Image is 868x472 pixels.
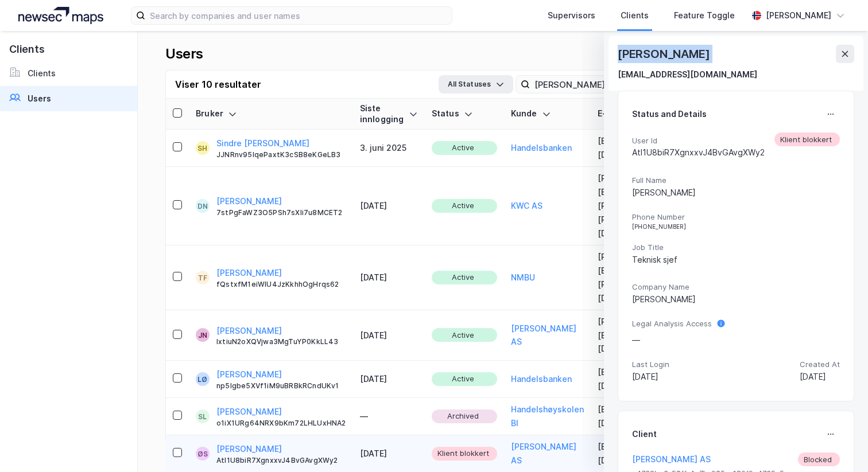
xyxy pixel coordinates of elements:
[165,45,203,63] div: Users
[216,280,346,289] div: fQstxfM1eiWlU4JzKkhhOgHrqs62
[216,419,346,428] div: o1iX1URg64NRX9bKm72LHLUxHNA2
[632,453,711,466] button: [PERSON_NAME] AS
[216,208,346,217] div: 7stPgFaWZ3O5PSh7sXIi7u8MCET2
[197,199,208,213] div: DN
[216,324,282,338] button: [PERSON_NAME]
[591,130,676,167] td: [EMAIL_ADDRESS][DOMAIN_NAME]
[353,167,425,245] td: [DATE]
[591,310,676,361] td: [PERSON_NAME][EMAIL_ADDRESS][DOMAIN_NAME]
[216,266,282,280] button: [PERSON_NAME]
[511,108,584,119] div: Kunde
[198,328,207,342] div: JN
[511,372,572,386] button: Handelsbanken
[197,372,207,386] div: LØ
[766,9,831,22] div: [PERSON_NAME]
[511,271,535,284] button: NMBU
[28,92,51,106] div: Users
[353,245,425,310] td: [DATE]
[632,292,840,306] div: [PERSON_NAME]
[18,7,103,24] img: logo.a4113a55bc3d86da70a041830d287a7e.svg
[511,440,584,467] button: [PERSON_NAME] AS
[28,67,56,80] div: Clients
[632,186,840,200] div: [PERSON_NAME]
[632,243,840,252] span: Job Title
[632,175,840,185] span: Full Name
[632,253,840,267] div: Teknisk sjef
[632,212,840,222] span: Phone Number
[618,68,757,81] div: [EMAIL_ADDRESS][DOMAIN_NAME]
[591,361,676,398] td: [EMAIL_ADDRESS][DOMAIN_NAME]
[353,310,425,361] td: [DATE]
[511,199,542,213] button: KWC AS
[175,77,261,91] div: Viser 10 resultater
[632,107,707,121] div: Status and Details
[145,7,452,24] input: Search by companies and user names
[196,108,346,119] div: Bruker
[632,427,657,441] div: Client
[632,360,669,369] span: Last Login
[511,403,584,430] button: Handelshøyskolen BI
[511,322,584,349] button: [PERSON_NAME] AS
[674,9,735,22] div: Feature Toggle
[811,417,868,472] iframe: Chat Widget
[530,76,688,93] input: Search user by name, email or client
[632,282,840,292] span: Company Name
[439,75,513,93] button: All Statuses
[618,45,712,63] div: [PERSON_NAME]
[216,368,282,381] button: [PERSON_NAME]
[360,103,418,124] div: Siste innlogging
[632,370,669,384] div: [DATE]
[216,337,346,346] div: lxtiuN2oXQVjwa3MgTuYP0KkLL43
[811,417,868,472] div: Kontrollprogram for chat
[216,150,346,159] div: JJNRnv95IqePaxtK3cSB8eKGeLB3
[216,442,282,456] button: [PERSON_NAME]
[632,223,840,230] div: [PHONE_NUMBER]
[591,167,676,245] td: [PERSON_NAME][EMAIL_ADDRESS][PERSON_NAME][PERSON_NAME][DOMAIN_NAME]
[511,141,572,155] button: Handelsbanken
[216,194,282,208] button: [PERSON_NAME]
[216,136,309,150] button: Sindre [PERSON_NAME]
[432,108,497,119] div: Status
[197,447,208,461] div: ØS
[621,9,649,22] div: Clients
[548,9,595,22] div: Supervisors
[632,136,765,146] span: User Id
[198,271,207,284] div: TF
[353,361,425,398] td: [DATE]
[216,405,282,419] button: [PERSON_NAME]
[632,146,765,159] div: AtI1U8biR7XgnxxvJ4BvGAvgXWy2
[216,381,346,391] div: np5lgbe5XVf1iM9uBRBkRCndUKv1
[632,333,712,347] div: —
[591,245,676,310] td: [PERSON_NAME][EMAIL_ADDRESS][PERSON_NAME][DOMAIN_NAME]
[800,360,840,369] span: Created At
[632,319,712,329] span: Legal Analysis Access
[198,409,207,423] div: SL
[353,398,425,435] td: —
[591,398,676,435] td: [EMAIL_ADDRESS][DOMAIN_NAME]
[598,108,669,119] div: E-post
[197,141,207,155] div: SH
[216,456,346,465] div: AtI1U8biR7XgnxxvJ4BvGAvgXWy2
[353,130,425,167] td: 3. juni 2025
[800,370,840,384] div: [DATE]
